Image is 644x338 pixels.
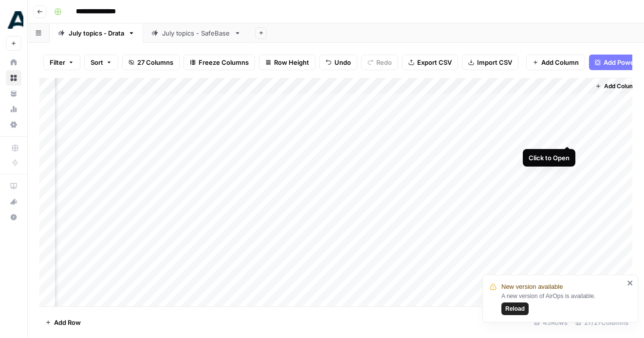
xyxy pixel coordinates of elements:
button: Freeze Columns [184,55,255,70]
button: Filter [43,55,80,70]
div: Click to Open [529,153,570,163]
img: Drata Logo [6,11,23,29]
span: Sort [91,57,103,67]
button: Add Row [39,315,87,330]
button: Export CSV [402,55,458,70]
button: close [627,279,634,287]
span: Redo [376,57,392,67]
span: Freeze Columns [199,57,249,67]
a: July topics - SafeBase [143,23,249,43]
button: 27 Columns [122,55,180,70]
span: Add Column [541,57,579,67]
span: Reload [505,304,525,313]
button: Import CSV [462,55,518,70]
a: Settings [6,117,21,132]
div: What's new? [6,194,21,209]
a: Usage [6,101,21,117]
span: Undo [334,57,351,67]
a: Browse [6,70,21,86]
div: A new version of AirOps is available. [501,292,624,315]
button: Workspace: Drata [6,8,21,32]
span: New version available [501,282,563,292]
button: What's new? [6,194,21,209]
span: Row Height [274,57,309,67]
span: 27 Columns [137,57,173,67]
a: Your Data [6,86,21,101]
div: July topics - Drata [69,28,124,38]
span: Filter [50,57,65,67]
span: Add Column [604,82,638,91]
button: Sort [84,55,118,70]
a: Home [6,55,21,70]
button: Row Height [259,55,315,70]
button: Undo [319,55,357,70]
a: AirOps Academy [6,178,21,194]
span: Add Row [54,318,81,327]
button: Add Column [526,55,585,70]
span: Import CSV [477,57,512,67]
button: Help + Support [6,209,21,225]
button: Reload [501,302,529,315]
div: 27/27 Columns [571,315,632,330]
span: Export CSV [417,57,452,67]
div: 45 Rows [530,315,571,330]
div: July topics - SafeBase [162,28,230,38]
button: Redo [361,55,398,70]
button: Add Column [591,80,642,93]
a: July topics - Drata [50,23,143,43]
